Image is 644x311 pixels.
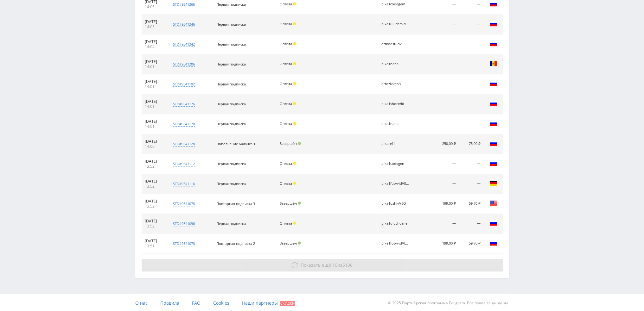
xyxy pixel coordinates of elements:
img: usa.png [489,199,497,207]
div: 13:51 [145,244,164,249]
div: [DATE] [145,179,164,184]
div: pika1shortvid [381,102,410,106]
div: pika1codegen [381,162,410,166]
span: Подтвержден [298,241,301,245]
span: Показать ещё [301,262,331,268]
td: — [459,74,484,94]
span: Правила [160,300,179,306]
span: Холд [293,182,296,185]
div: 14:01 [145,64,164,69]
span: Наши партнеры [242,300,278,306]
span: Первая подписка [216,161,246,166]
span: Первая подписка [216,42,246,47]
span: Холд [293,2,296,5]
td: — [426,15,459,34]
div: 13:52 [145,164,164,169]
td: — [426,114,459,134]
img: deu.png [489,179,497,187]
span: Оплата [280,22,292,26]
div: 13:52 [145,204,164,209]
div: pika1codegem [381,2,410,6]
td: — [426,174,459,194]
div: 14:05 [145,4,164,9]
div: std#9541246 [173,22,195,27]
span: Оплата [280,181,292,186]
span: Повторная подписка 3 [216,201,255,206]
img: mda.png [489,60,497,67]
div: std#9541070 [173,241,195,246]
span: Холд [293,82,296,85]
span: Cookies [213,300,229,306]
span: Оплата [280,221,292,226]
div: dtfozivveo3 [381,82,410,86]
div: dtfkodstud2 [381,42,410,46]
span: Оплата [280,101,292,106]
span: Завершён [280,141,297,146]
td: — [459,154,484,174]
td: — [459,54,484,74]
td: 59,70 ₽ [459,234,484,254]
span: Оплата [280,161,292,166]
div: std#9541242 [173,42,195,47]
span: Первая подписка [216,102,246,106]
div: [DATE] [145,99,164,104]
div: [DATE] [145,239,164,244]
div: pikaref1 [381,142,410,146]
span: Холд [293,22,296,25]
span: из [301,262,353,268]
div: std#9541116 [173,181,195,186]
div: std#9541170 [173,121,195,127]
td: — [459,34,484,54]
span: Подтвержден [298,202,301,205]
img: rus.png [489,80,497,87]
div: std#9541266 [173,2,195,7]
div: 13:52 [145,184,164,189]
div: [DATE] [145,199,164,204]
div: pika1ozhivVEO [381,202,410,206]
div: [DATE] [145,59,164,64]
div: 14:01 [145,84,164,89]
span: Первая подписка [216,22,246,27]
td: 250,00 ₽ [426,134,459,154]
span: Холд [293,162,296,165]
span: Холд [293,221,296,225]
td: 59,70 ₽ [459,194,484,214]
img: rus.png [489,219,497,227]
td: — [459,114,484,134]
div: [DATE] [145,219,164,224]
div: std#9541206 [173,62,195,67]
div: std#9541192 [173,82,195,87]
div: 14:04 [145,44,164,49]
span: FAQ [192,300,201,306]
td: — [459,214,484,234]
div: [DATE] [145,19,164,24]
div: [DATE] [145,79,164,84]
span: Оплата [280,121,292,126]
span: Холд [293,42,296,45]
span: О нас [135,300,148,306]
img: rus.png [489,159,497,167]
div: pika1fotvvidVIDGEN [381,241,410,246]
div: std#9541112 [173,161,195,166]
span: Завершён [280,201,297,206]
span: Повторная подписка 2 [216,241,255,246]
span: Оплата [280,2,292,6]
td: 75,00 ₽ [459,134,484,154]
td: — [426,94,459,114]
div: pika1fotvvidVEO3 [381,182,410,186]
span: Холд [293,122,296,125]
span: Завершён [280,241,297,246]
td: — [459,174,484,194]
img: rus.png [489,20,497,28]
td: — [426,74,459,94]
div: pika1uluchdalle [381,221,410,226]
div: [DATE] [145,119,164,124]
td: — [426,54,459,74]
img: rus.png [489,100,497,107]
div: pika1uluchmid [381,22,410,26]
div: [DATE] [145,139,164,144]
td: — [426,214,459,234]
div: std#9541078 [173,201,195,206]
td: — [426,34,459,54]
td: 199,00 ₽ [426,194,459,214]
